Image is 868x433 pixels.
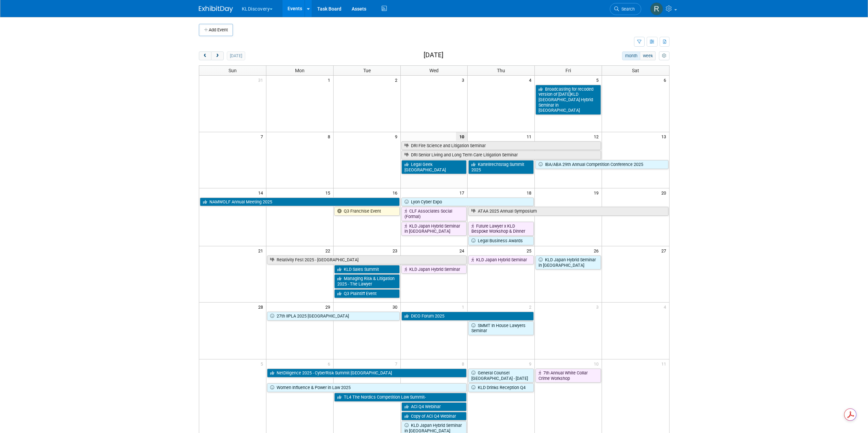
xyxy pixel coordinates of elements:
span: 8 [461,359,467,368]
a: KLD Japan Hybrid Seminar [401,265,467,274]
a: Q3 Plaintiff Event [334,289,400,298]
button: week [640,51,656,60]
span: 10 [593,359,602,368]
span: Wed [429,68,439,73]
span: Search [619,6,635,12]
a: NetDiligence 2025 - CyberRisk Summit [GEOGRAPHIC_DATA] [267,369,467,377]
span: 28 [258,303,266,311]
span: 29 [325,303,333,311]
a: KLD Japan Hybrid Seminar [468,256,534,264]
span: Tue [363,68,371,73]
a: TL4 The Nordics Competition Law Summit- [334,393,467,402]
button: myCustomButton [659,51,669,60]
span: 11 [526,132,534,141]
span: 1 [461,303,467,311]
button: month [622,51,640,60]
span: 14 [258,188,266,197]
a: Legal Geek [GEOGRAPHIC_DATA] [401,160,467,174]
a: 27th IIPLA 2025 [GEOGRAPHIC_DATA] [267,312,400,321]
span: 24 [459,246,467,255]
span: 13 [661,132,669,141]
span: 3 [595,303,602,311]
h2: [DATE] [424,51,443,59]
span: 3 [461,76,467,84]
a: Women Influence & Power in Law 2025 [267,383,467,392]
a: General Counsel [GEOGRAPHIC_DATA] - [DATE] [468,369,534,383]
span: 5 [595,76,602,84]
a: ACi Q4 Webinar [401,402,467,411]
span: 6 [327,359,333,368]
a: Kartellrechtstag Summit 2025 [468,160,534,174]
button: prev [199,51,211,60]
span: 31 [258,76,266,84]
i: Personalize Calendar [662,54,666,58]
a: KLD Japan Hybrid Seminar in [GEOGRAPHIC_DATA] [535,256,601,269]
a: KLD Japan Hybrid Seminar in [GEOGRAPHIC_DATA] [401,222,467,236]
span: 25 [526,246,534,255]
button: next [211,51,224,60]
a: KLD Sales Summit [334,265,400,274]
span: 5 [260,359,266,368]
a: NAMWOLF Annual Meeting 2025 [200,198,400,206]
span: 27 [661,246,669,255]
a: Legal Business Awards [468,236,534,245]
a: IBA/ABA 29th Annual Competition Conference 2025 [535,160,668,169]
span: 7 [260,132,266,141]
span: Mon [295,68,305,73]
a: Search [610,3,641,15]
a: DRI Fire Science and Litigation Seminar [401,141,601,150]
span: Thu [497,68,505,73]
span: 4 [528,76,534,84]
span: 26 [593,246,602,255]
a: Managing Risk & Litigation 2025 - The Lawyer [334,274,400,288]
a: Relativity Fest 2025 - [GEOGRAPHIC_DATA] [267,256,467,264]
span: 19 [593,188,602,197]
span: 12 [593,132,602,141]
span: 16 [392,188,400,197]
span: 8 [327,132,333,141]
img: ExhibitDay [199,6,233,13]
span: 11 [661,359,669,368]
span: 23 [392,246,400,255]
a: SMMT In House Lawyers Seminar [468,321,534,335]
span: 9 [394,132,400,141]
a: 7th Annual White Collar Crime Workshop [535,369,601,383]
span: 1 [327,76,333,84]
a: DRI Senior Living and Long Term Care Litigation Seminar [401,151,601,159]
span: 18 [526,188,534,197]
span: 9 [528,359,534,368]
a: CLF Associates Social (Formal) [401,207,467,221]
span: 15 [325,188,333,197]
span: Fri [565,68,571,73]
button: Add Event [199,24,233,36]
span: 20 [661,188,669,197]
span: 2 [528,303,534,311]
a: Q3 Franchise Event [334,207,400,216]
span: 21 [258,246,266,255]
span: 4 [663,303,669,311]
span: 6 [663,76,669,84]
button: [DATE] [227,51,245,60]
span: 10 [456,132,467,141]
a: DICO Forum 2025 [401,312,534,321]
span: 2 [394,76,400,84]
span: Sun [229,68,237,73]
a: Future Lawyer x KLD Bespoke Workshop & Dinner [468,222,534,236]
span: Sat [632,68,639,73]
a: ATAA 2025 Annual Symposium [468,207,668,216]
span: 7 [394,359,400,368]
a: KLD Drinks Reception Q4 [468,383,534,392]
a: Lyon Cyber Expo [401,198,534,206]
span: 22 [325,246,333,255]
img: Rishabh Bora [650,2,663,15]
a: Copy of ACi Q4 Webinar [401,412,467,421]
span: 17 [459,188,467,197]
a: Broadcasting for recoded version of [DATE]KLD [GEOGRAPHIC_DATA] Hybrid Seminar in [GEOGRAPHIC_DATA] [535,85,601,115]
span: 30 [392,303,400,311]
